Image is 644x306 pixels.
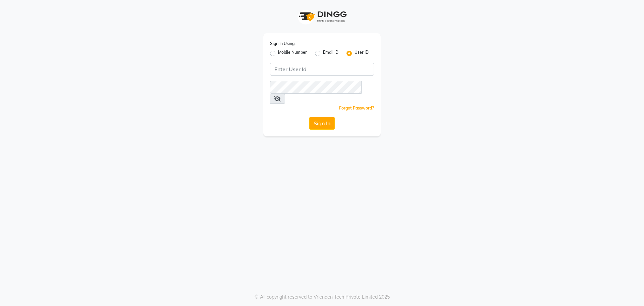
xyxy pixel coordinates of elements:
[355,49,369,57] label: User ID
[295,7,349,27] img: logo1.svg
[270,41,296,47] label: Sign In Using:
[309,117,335,130] button: Sign In
[270,81,362,94] input: Username
[339,105,374,111] a: Forgot Password?
[278,49,307,57] label: Mobile Number
[323,49,338,57] label: Email ID
[270,63,374,76] input: Username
